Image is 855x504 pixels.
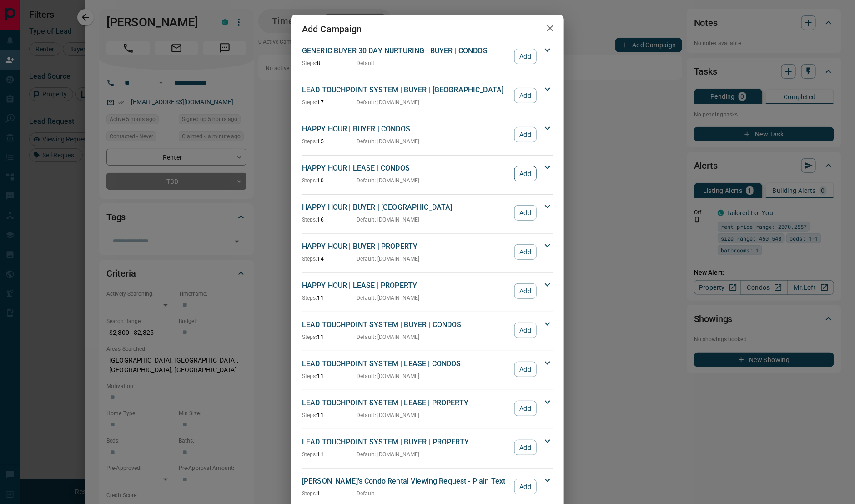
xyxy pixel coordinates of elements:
[291,15,373,44] h2: Add Campaign
[302,44,553,69] div: GENERIC BUYER 30 DAY NURTURING | BUYER | CONDOSSteps:8DefaultAdd
[302,256,317,262] span: Steps:
[302,122,553,147] div: HAPPY HOUR | BUYER | CONDOSSteps:15Default: [DOMAIN_NAME]Add
[357,372,420,380] p: Default : [DOMAIN_NAME]
[357,333,420,341] p: Default : [DOMAIN_NAME]
[514,49,537,64] button: Add
[357,489,375,498] p: Default
[514,205,537,221] button: Add
[302,398,510,408] p: LEAD TOUCHPOINT SYSTEM | LEASE | PROPERTY
[302,412,317,418] span: Steps:
[514,479,537,494] button: Add
[514,88,537,103] button: Add
[514,127,537,142] button: Add
[514,166,537,181] button: Add
[302,357,553,382] div: LEAD TOUCHPOINT SYSTEM | LEASE | CONDOSSteps:11Default: [DOMAIN_NAME]Add
[302,435,553,460] div: LEAD TOUCHPOINT SYSTEM | BUYER | PROPERTYSteps:11Default: [DOMAIN_NAME]Add
[357,176,420,185] p: Default : [DOMAIN_NAME]
[302,239,553,265] div: HAPPY HOUR | BUYER | PROPERTYSteps:14Default: [DOMAIN_NAME]Add
[357,450,420,459] p: Default : [DOMAIN_NAME]
[302,489,357,498] p: 1
[302,45,510,56] p: GENERIC BUYER 30 DAY NURTURING | BUYER | CONDOS
[302,255,357,263] p: 14
[302,474,553,499] div: [PERSON_NAME]'s Condo Rental Viewing Request - Plain TextSteps:1DefaultAdd
[514,323,537,338] button: Add
[302,476,510,487] p: [PERSON_NAME]'s Condo Rental Viewing Request - Plain Text
[302,280,510,291] p: HAPPY HOUR | LEASE | PROPERTY
[302,200,553,226] div: HAPPY HOUR | BUYER | [GEOGRAPHIC_DATA]Steps:16Default: [DOMAIN_NAME]Add
[357,216,420,224] p: Default : [DOMAIN_NAME]
[302,241,510,252] p: HAPPY HOUR | BUYER | PROPERTY
[302,163,510,174] p: HAPPY HOUR | LEASE | CONDOS
[357,255,420,263] p: Default : [DOMAIN_NAME]
[302,294,357,302] p: 11
[302,98,357,106] p: 17
[302,358,510,369] p: LEAD TOUCHPOINT SYSTEM | LEASE | CONDOS
[302,177,317,184] span: Steps:
[302,217,317,223] span: Steps:
[302,124,510,135] p: HAPPY HOUR | BUYER | CONDOS
[302,411,357,419] p: 11
[302,59,357,67] p: 8
[302,437,510,448] p: LEAD TOUCHPOINT SYSTEM | BUYER | PROPERTY
[302,450,357,459] p: 11
[357,411,420,419] p: Default : [DOMAIN_NAME]
[302,60,317,66] span: Steps:
[302,85,510,96] p: LEAD TOUCHPOINT SYSTEM | BUYER | [GEOGRAPHIC_DATA]
[514,401,537,416] button: Add
[514,283,537,299] button: Add
[302,318,553,343] div: LEAD TOUCHPOINT SYSTEM | BUYER | CONDOSSteps:11Default: [DOMAIN_NAME]Add
[302,451,317,458] span: Steps:
[302,202,510,213] p: HAPPY HOUR | BUYER | [GEOGRAPHIC_DATA]
[302,372,357,380] p: 11
[302,176,357,185] p: 10
[357,137,420,146] p: Default : [DOMAIN_NAME]
[302,137,357,146] p: 15
[302,319,510,330] p: LEAD TOUCHPOINT SYSTEM | BUYER | CONDOS
[302,490,317,497] span: Steps:
[514,440,537,455] button: Add
[357,98,420,106] p: Default : [DOMAIN_NAME]
[302,138,317,145] span: Steps:
[302,295,317,301] span: Steps:
[514,244,537,260] button: Add
[302,373,317,379] span: Steps:
[302,334,317,340] span: Steps:
[302,83,553,108] div: LEAD TOUCHPOINT SYSTEM | BUYER | [GEOGRAPHIC_DATA]Steps:17Default: [DOMAIN_NAME]Add
[302,99,317,106] span: Steps:
[302,161,553,186] div: HAPPY HOUR | LEASE | CONDOSSteps:10Default: [DOMAIN_NAME]Add
[302,396,553,421] div: LEAD TOUCHPOINT SYSTEM | LEASE | PROPERTYSteps:11Default: [DOMAIN_NAME]Add
[514,362,537,377] button: Add
[302,216,357,224] p: 16
[357,59,375,67] p: Default
[302,333,357,341] p: 11
[302,278,553,304] div: HAPPY HOUR | LEASE | PROPERTYSteps:11Default: [DOMAIN_NAME]Add
[357,294,420,302] p: Default : [DOMAIN_NAME]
